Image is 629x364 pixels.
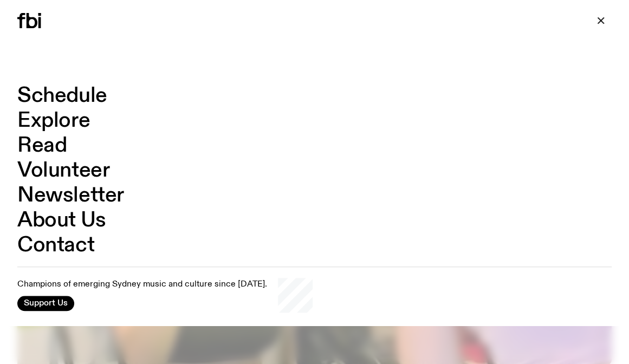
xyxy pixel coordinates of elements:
[17,86,107,106] a: Schedule
[24,298,68,308] span: Support Us
[17,110,90,131] a: Explore
[17,280,267,290] p: Champions of emerging Sydney music and culture since [DATE].
[17,210,106,231] a: About Us
[17,135,67,156] a: Read
[17,235,94,256] a: Contact
[17,160,109,181] a: Volunteer
[17,185,124,206] a: Newsletter
[17,296,74,311] button: Support Us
